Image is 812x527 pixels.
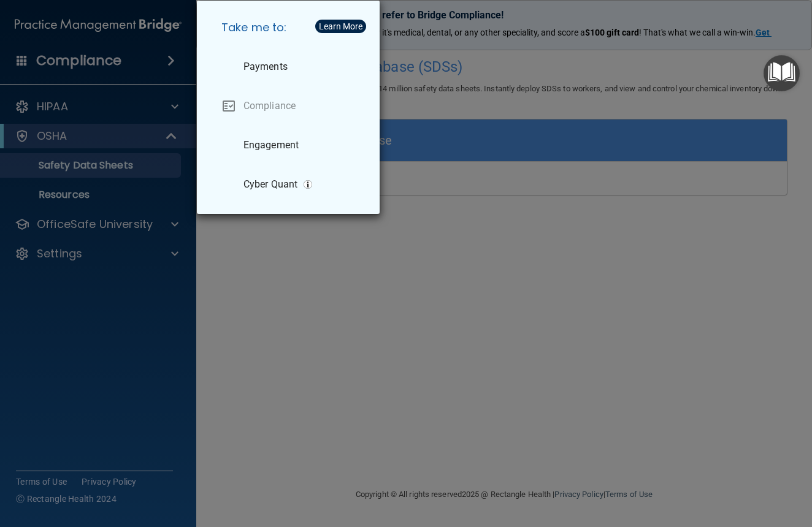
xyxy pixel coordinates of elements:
[243,178,297,191] p: Cyber Quant
[212,89,370,123] a: Compliance
[212,10,370,45] h5: Take me to:
[764,55,800,91] button: Open Resource Center
[243,139,299,151] p: Engagement
[315,20,366,33] button: Learn More
[243,61,288,73] p: Payments
[212,167,370,202] a: Cyber Quant
[212,50,370,84] a: Payments
[319,22,362,31] div: Learn More
[212,128,370,162] a: Engagement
